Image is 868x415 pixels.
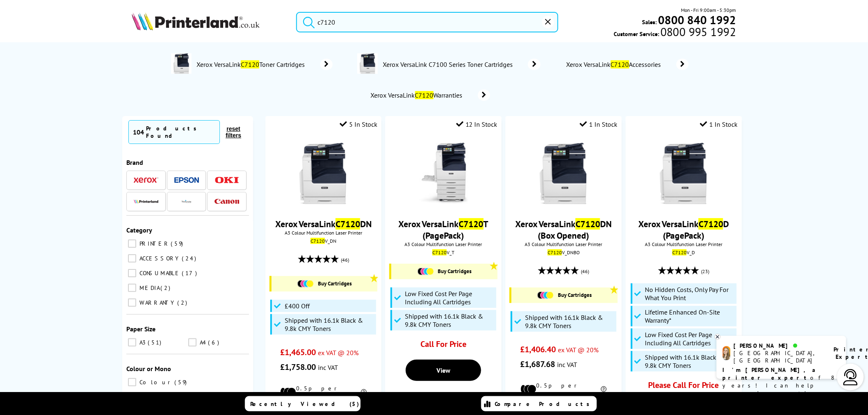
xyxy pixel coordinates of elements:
[630,241,738,247] span: A3 Colour Multifunction Laser Printer
[558,346,599,354] span: ex VAT @ 20%
[188,338,196,347] input: A4 6
[512,249,615,255] div: V_DNBO
[297,280,314,287] img: Cartridges
[292,143,354,204] img: Xerox-C7120-Front-Main-Small.jpg
[400,339,487,353] div: Call For Price
[389,241,497,247] span: A3 Colour Multifunction Laser Printer
[137,339,147,346] span: A3
[174,177,199,183] img: Epson
[181,196,192,207] img: Navigator
[415,91,434,99] mark: C7120
[734,349,824,364] div: [GEOGRAPHIC_DATA], [GEOGRAPHIC_DATA]
[565,59,689,70] a: Xerox VersaLinkC7120Accessories
[645,308,735,324] span: Lifetime Enhanced On-Site Warranty*
[318,280,352,287] span: Buy Cartridges
[296,12,558,32] input: Search product o
[137,379,174,386] span: Colour
[537,292,554,299] img: Cartridges
[391,249,495,255] div: V_T
[171,53,192,74] img: C7120V_DN-conspage.jpg
[734,342,824,349] div: [PERSON_NAME]
[642,18,657,26] span: Sales:
[137,299,176,306] span: WARRANTY
[198,339,207,346] span: A4
[128,254,136,262] input: ACCESSORY 24
[657,16,736,24] a: 0800 840 1992
[280,347,316,358] span: £1,465.00
[146,125,215,139] div: Products Found
[438,268,472,275] span: Buy Cartridges
[311,238,325,244] mark: C7120
[699,218,723,230] mark: C7120
[128,338,136,347] input: A3 51
[614,28,736,38] span: Customer Service:
[285,302,310,310] span: £400 Off
[215,177,239,184] img: OKI
[723,366,840,405] p: of 8 years! I can help you choose the right product
[126,325,155,333] span: Paper Size
[456,120,498,128] div: 12 In Stock
[406,360,481,381] a: View
[481,396,597,411] a: Compare Products
[285,316,374,333] span: Shipped with 16.1k Black & 9.8k CMY Toners
[132,12,260,30] img: Printerland Logo
[516,292,613,299] a: Buy Cartridges
[280,362,316,372] span: £1,758.00
[171,240,185,247] span: 59
[174,379,189,386] span: 59
[137,255,181,262] span: ACCESSORY
[558,292,592,299] span: Buy Cartridges
[436,366,450,374] span: View
[576,218,600,230] mark: C7120
[137,240,170,247] span: PRINTER
[548,249,562,255] mark: C7120
[128,284,136,292] input: MEDIA 2
[370,91,466,99] span: Xerox VersaLink Warranties
[215,199,239,204] img: Canon
[565,60,664,68] span: Xerox VersaLink Accessories
[382,53,541,75] a: Xerox VersaLink C7100 Series Toner Cartridges
[208,339,221,346] span: 6
[459,218,484,230] mark: C7120
[128,299,136,307] input: WARRANTY 2
[340,120,377,128] div: 5 In Stock
[160,284,172,292] span: 2
[318,349,359,357] span: ex VAT @ 20%
[521,382,607,397] li: 0.5p per mono page
[395,268,493,275] a: Buy Cartridges
[128,239,136,248] input: PRINTER 59
[515,218,612,241] a: Xerox VersaLinkC7120DN (Box Opened)
[270,230,377,236] span: A3 Colour Multifunction Laser Printer
[640,380,727,394] div: Please Call For Price
[659,28,736,36] span: 0800 995 1992
[405,312,494,328] span: Shipped with 16.1k Black & 9.8k CMY Toners
[432,249,447,255] mark: C7120
[509,241,617,247] span: A3 Colour Multifunction Laser Printer
[580,120,618,128] div: 1 In Stock
[220,125,247,139] button: reset filters
[132,12,286,32] a: Printerland Logo
[399,218,489,241] a: Xerox VersaLinkC7120T (PagePack)
[557,360,578,369] span: inc VAT
[382,60,516,68] span: Xerox VersaLink C7100 Series Toner Cartridges
[521,344,556,355] span: £1,406.40
[126,226,152,234] span: Category
[134,177,158,183] img: Xerox
[700,120,738,128] div: 1 In Stock
[581,264,589,279] span: (46)
[611,60,629,68] mark: C7120
[241,60,259,68] mark: C7120
[134,199,158,203] img: Printerland
[276,280,373,287] a: Buy Cartridges
[843,369,859,385] img: user-headset-light.svg
[148,339,163,346] span: 51
[418,268,434,275] img: Cartridges
[336,218,360,230] mark: C7120
[250,400,359,408] span: Recently Viewed (5)
[405,290,494,306] span: Low Fixed Cost Per Page Including All Cartridges
[701,264,709,279] span: (23)
[318,363,338,372] span: inc VAT
[133,128,144,136] span: 104
[341,252,349,268] span: (46)
[638,218,729,241] a: Xerox VersaLinkC7120D (PagePack)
